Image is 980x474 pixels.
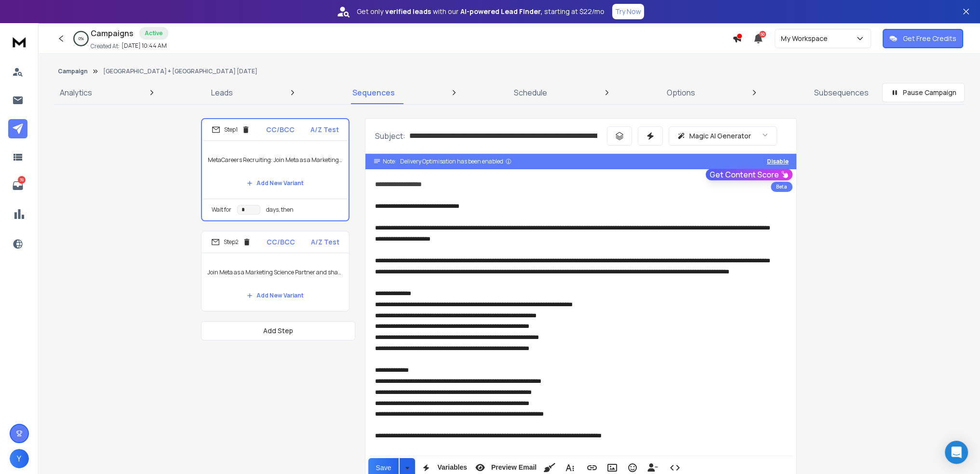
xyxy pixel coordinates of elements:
[201,321,355,340] button: Add Step
[54,81,98,104] a: Analytics
[79,36,84,41] p: 0 %
[514,87,547,98] p: Schedule
[808,81,874,104] a: Subsequences
[814,87,869,98] p: Subsequences
[508,81,553,104] a: Schedule
[706,169,792,180] button: Get Content Score
[882,83,965,102] button: Pause Campaign
[212,206,231,214] p: Wait for
[58,68,88,75] button: Campaign
[400,158,512,165] div: Delivery Optimisation has been enabled
[669,126,777,146] button: Magic AI Generator
[121,42,167,50] p: [DATE] 10:44 AM
[383,158,396,165] span: Note:
[385,7,431,16] strong: verified leads
[689,131,751,141] p: Magic AI Generator
[767,158,789,165] button: Disable
[357,7,604,16] p: Get only with our starting at $22/mo
[207,259,343,286] p: Join Meta as a Marketing Science Partner and shape the future
[615,7,641,16] p: Try Now
[759,31,766,38] span: 50
[91,27,134,39] h1: Campaigns
[781,34,832,43] p: My Workspace
[883,29,963,48] button: Get Free Credits
[612,4,644,19] button: Try Now
[211,87,233,98] p: Leads
[460,7,542,16] strong: AI-powered Lead Finder,
[347,81,401,104] a: Sequences
[489,463,538,472] span: Preview Email
[201,118,349,221] li: Step1CC/BCCA/Z TestMetaCareers Recruiting: Join Meta as a Marketing Science Partner - {{location}...
[661,81,701,104] a: Options
[103,68,257,75] p: [GEOGRAPHIC_DATA] + [GEOGRAPHIC_DATA] [DATE]
[211,238,251,246] div: Step 2
[771,182,792,192] div: Beta
[266,125,295,135] p: CC/BCC
[201,231,349,311] li: Step2CC/BCCA/Z TestJoin Meta as a Marketing Science Partner and shape the futureAdd New Variant
[266,206,294,214] p: days, then
[310,125,339,135] p: A/Z Test
[352,87,395,98] p: Sequences
[945,441,968,464] div: Open Intercom Messenger
[267,237,295,247] p: CC/BCC
[205,81,239,104] a: Leads
[375,130,405,142] p: Subject:
[60,87,92,98] p: Analytics
[903,34,956,43] p: Get Free Credits
[139,27,168,40] div: Active
[10,33,29,51] img: logo
[8,176,27,195] a: 39
[239,174,311,193] button: Add New Variant
[10,449,29,468] button: Y
[435,463,469,472] span: Variables
[208,147,343,174] p: MetaCareers Recruiting: Join Meta as a Marketing Science Partner - {{location}}
[667,87,695,98] p: Options
[91,42,120,50] p: Created At:
[239,286,311,305] button: Add New Variant
[311,237,339,247] p: A/Z Test
[212,125,250,134] div: Step 1
[18,176,26,184] p: 39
